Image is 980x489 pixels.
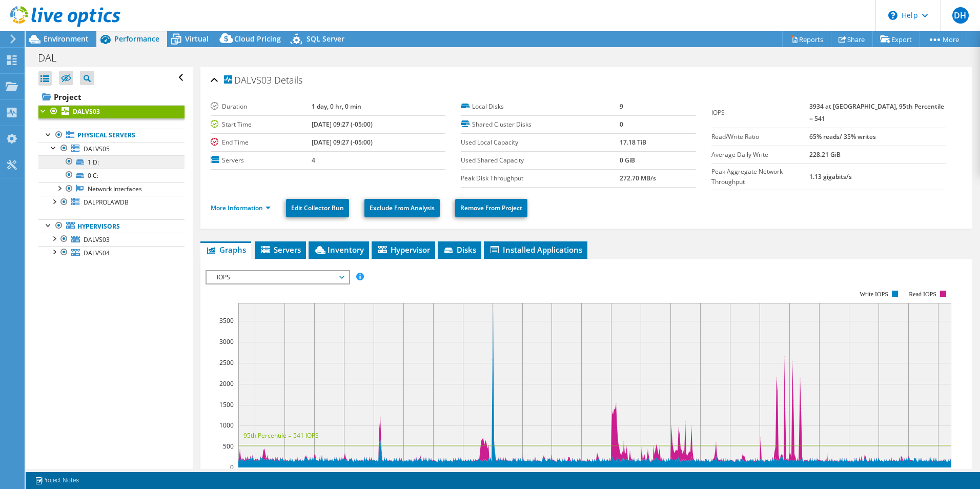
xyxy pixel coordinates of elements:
label: IOPS [711,108,810,118]
a: DALVS03 [38,233,185,246]
a: 1 D: [38,155,185,169]
span: DALVS03 [84,235,110,244]
span: Environment [44,34,89,44]
b: [DATE] 09:27 (-05:00) [312,120,373,129]
a: Reports [782,31,831,47]
text: Write IOPS [860,291,888,298]
text: 1500 [219,400,234,409]
span: Details [274,74,302,86]
text: 3500 [219,316,234,325]
label: Shared Cluster Disks [461,119,620,130]
label: Peak Aggregate Network Throughput [711,167,810,187]
a: More Information [211,203,271,212]
b: 0 GiB [620,156,635,165]
text: 0 [230,463,234,472]
a: More [920,31,967,47]
span: DALPROLAWDB [84,198,129,207]
span: DALVS04 [84,249,110,257]
text: 500 [223,442,234,451]
a: Project [38,89,185,105]
b: 0 [620,120,623,129]
a: Exclude From Analysis [364,199,440,217]
svg: \n [888,11,897,20]
span: DALVS05 [84,145,110,153]
a: DALVS04 [38,246,185,259]
text: Read IOPS [909,291,936,298]
span: Inventory [314,244,364,255]
b: 272.70 MB/s [620,174,656,182]
span: IOPS [212,271,343,283]
text: 2000 [219,379,234,388]
a: Export [872,31,920,47]
a: 0 C: [38,169,185,182]
text: 1000 [219,421,234,430]
label: Duration [211,101,312,112]
text: 3000 [219,337,234,346]
b: 65% reads/ 35% writes [809,132,876,141]
label: Servers [211,155,312,166]
b: 1 day, 0 hr, 0 min [312,102,361,111]
a: Physical Servers [38,129,185,142]
b: 1.13 gigabits/s [809,172,852,181]
span: DALVS03 [224,75,272,86]
span: Servers [260,244,301,255]
label: Start Time [211,119,312,130]
b: DALVS03 [73,107,100,116]
a: Hypervisors [38,219,185,233]
h1: DAL [33,52,72,64]
b: 9 [620,102,623,111]
a: Project Notes [28,474,86,487]
a: DALVS03 [38,105,185,118]
label: End Time [211,137,312,148]
text: 95th Percentile = 541 IOPS [243,431,319,440]
a: DALPROLAWDB [38,196,185,209]
b: 4 [312,156,315,165]
a: Share [831,31,873,47]
span: Disks [443,244,476,255]
span: Hypervisor [377,244,430,255]
label: Read/Write Ratio [711,132,810,142]
label: Used Shared Capacity [461,155,620,166]
a: Network Interfaces [38,182,185,196]
b: 3934 at [GEOGRAPHIC_DATA], 95th Percentile = 541 [809,102,944,123]
a: Remove From Project [455,199,527,217]
label: Used Local Capacity [461,137,620,148]
label: Local Disks [461,101,620,112]
span: Performance [114,34,159,44]
b: [DATE] 09:27 (-05:00) [312,138,373,147]
text: 2500 [219,358,234,367]
span: Installed Applications [489,244,582,255]
span: Graphs [206,244,246,255]
label: Average Daily Write [711,150,810,160]
b: 228.21 GiB [809,150,841,159]
span: Virtual [185,34,209,44]
b: 17.18 TiB [620,138,646,147]
span: DH [952,7,969,24]
label: Peak Disk Throughput [461,173,620,184]
span: SQL Server [307,34,344,44]
a: DALVS05 [38,142,185,155]
a: Edit Collector Run [286,199,349,217]
span: Cloud Pricing [234,34,281,44]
